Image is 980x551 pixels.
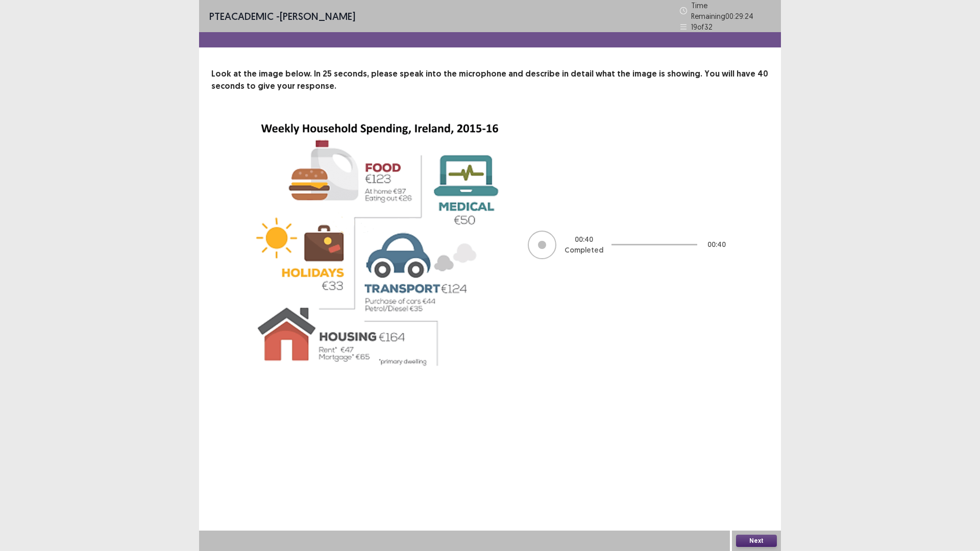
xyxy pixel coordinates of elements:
[575,234,593,245] p: 00 : 40
[736,535,777,547] button: Next
[209,9,355,24] p: - [PERSON_NAME]
[211,68,769,92] p: Look at the image below. In 25 seconds, please speak into the microphone and describe in detail w...
[209,10,274,22] span: PTE academic
[707,239,726,250] p: 00 : 40
[252,117,507,373] img: image-description
[691,21,713,32] p: 19 of 32
[565,245,603,256] p: Completed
